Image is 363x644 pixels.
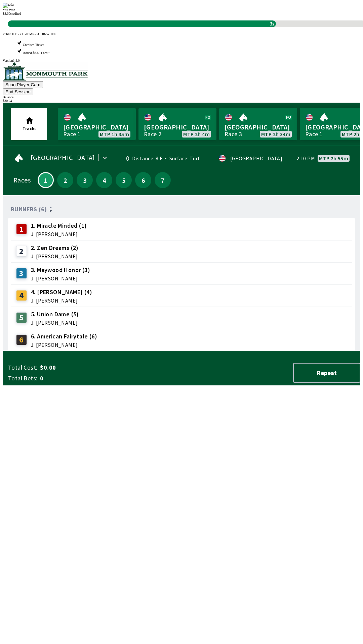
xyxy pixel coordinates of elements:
[3,59,360,62] div: Version 1.4.0
[13,177,31,183] div: Races
[183,131,210,137] span: MTP 2h 4m
[162,155,200,162] span: Surface: Turf
[40,178,51,182] span: 1
[8,364,37,372] span: Total Cost:
[16,290,27,301] div: 4
[144,131,161,137] div: Race 2
[57,172,73,188] button: 2
[135,172,151,188] button: 6
[23,43,44,47] span: Credited Ticket
[11,108,47,140] button: Tracks
[23,51,49,55] span: Added $8.60 Credit
[16,246,27,257] div: 2
[100,131,129,137] span: MTP 1h 35m
[16,334,27,345] div: 6
[230,156,283,161] div: [GEOGRAPHIC_DATA]
[11,207,47,212] span: Runners (6)
[11,206,352,213] div: Runners (6)
[58,108,136,140] a: [GEOGRAPHIC_DATA]Race 1MTP 1h 35m
[31,221,87,230] span: 1. Miracle Minded (1)
[38,172,54,188] button: 1
[296,156,315,161] span: 2:10 PM
[3,95,360,99] div: Balance
[96,172,112,188] button: 4
[31,288,92,297] span: 4. [PERSON_NAME] (4)
[138,108,216,140] a: [GEOGRAPHIC_DATA]Race 2MTP 2h 4m
[98,178,111,182] span: 4
[31,254,79,259] span: J: [PERSON_NAME]
[8,374,37,382] span: Total Bets:
[225,123,292,131] span: [GEOGRAPHIC_DATA]
[3,3,14,8] img: tada
[23,125,37,131] span: Tracks
[78,178,91,182] span: 3
[17,32,56,36] span: PYJT-JEMR-KOOR-WHFE
[40,374,146,382] span: 0
[40,364,146,372] span: $0.00
[31,155,95,160] span: [GEOGRAPHIC_DATA]
[3,12,21,15] span: $ 8.60 credited
[225,131,242,137] div: Race 3
[3,32,360,36] div: Public ID:
[116,172,132,188] button: 5
[31,276,90,281] span: J: [PERSON_NAME]
[3,88,33,95] button: End Session
[31,231,87,237] span: J: [PERSON_NAME]
[31,320,79,325] span: J: [PERSON_NAME]
[16,268,27,279] div: 3
[31,298,92,303] span: J: [PERSON_NAME]
[219,108,297,140] a: [GEOGRAPHIC_DATA]Race 3MTP 2h 34m
[31,332,97,341] span: 6. American Fairytale (6)
[132,155,162,162] span: Distance: 8 F
[268,19,276,29] span: 3s
[16,312,27,323] div: 5
[156,178,169,182] span: 7
[3,81,43,88] button: Scan Player Card
[63,131,81,137] div: Race 1
[155,172,171,188] button: 7
[31,310,79,319] span: 5. Union Dame (5)
[261,131,290,137] span: MTP 2h 34m
[63,123,130,131] span: [GEOGRAPHIC_DATA]
[31,266,90,274] span: 3. Maywood Honor (3)
[3,8,360,12] div: You Won
[3,62,88,80] img: venue logo
[319,156,348,161] span: MTP 2h 55m
[119,156,129,161] div: 0
[137,178,150,182] span: 6
[144,123,211,131] span: [GEOGRAPHIC_DATA]
[31,244,79,252] span: 2. Zen Dreams (2)
[77,172,93,188] button: 3
[59,178,72,182] span: 2
[3,99,360,103] div: $ 30.94
[117,178,130,182] span: 5
[293,363,360,383] button: Repeat
[31,342,97,347] span: J: [PERSON_NAME]
[299,369,354,377] span: Repeat
[305,131,323,137] div: Race 1
[16,224,27,234] div: 1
